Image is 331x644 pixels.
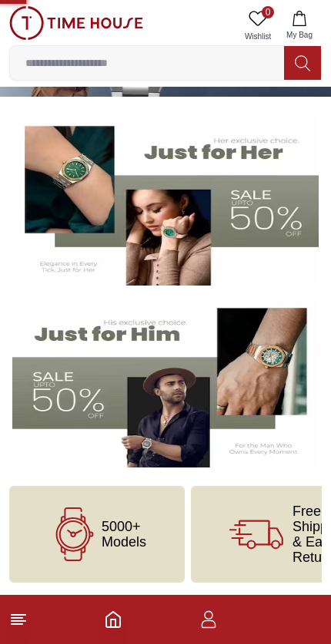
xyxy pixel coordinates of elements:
[12,116,319,286] img: Women's Watches Banner
[104,610,122,629] a: Home
[9,6,143,40] img: ...
[102,519,146,550] span: 5000+ Models
[280,29,319,41] span: My Bag
[239,31,277,42] span: Wishlist
[12,298,319,467] img: Men's Watches Banner
[262,6,274,18] span: 0
[277,6,322,45] button: My Bag
[239,6,277,45] a: 0Wishlist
